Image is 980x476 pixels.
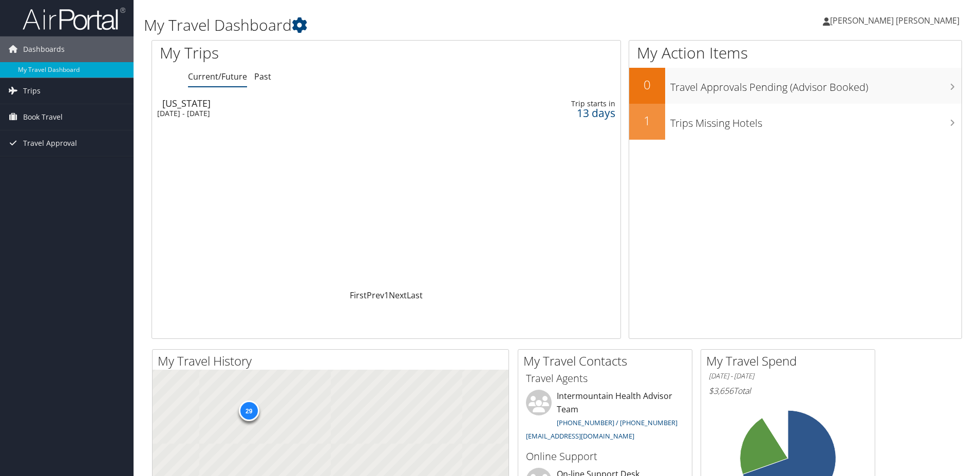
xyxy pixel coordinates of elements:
[384,290,389,301] a: 1
[709,385,867,396] h6: Total
[629,42,962,64] h1: My Action Items
[709,385,733,396] span: $3,656
[367,290,384,301] a: Prev
[23,130,77,156] span: Travel Approval
[157,109,445,118] div: [DATE] - [DATE]
[557,418,677,427] a: [PHONE_NUMBER] / [PHONE_NUMBER]
[526,431,634,441] a: [EMAIL_ADDRESS][DOMAIN_NAME]
[521,390,689,445] li: Intermountain Health Advisor Team
[162,99,450,108] div: [US_STATE]
[670,75,962,94] h3: Travel Approvals Pending (Advisor Booked)
[350,290,367,301] a: First
[407,290,423,301] a: Last
[23,36,65,62] span: Dashboards
[160,42,418,64] h1: My Trips
[389,290,407,301] a: Next
[23,78,41,104] span: Trips
[158,352,508,370] h2: My Travel History
[188,71,247,82] a: Current/Future
[629,68,962,104] a: 0Travel Approvals Pending (Advisor Booked)
[629,104,962,140] a: 1Trips Missing Hotels
[629,112,665,129] h2: 1
[823,5,970,36] a: [PERSON_NAME] [PERSON_NAME]
[238,401,259,421] div: 29
[523,352,692,370] h2: My Travel Contacts
[709,371,867,381] h6: [DATE] - [DATE]
[510,108,615,118] div: 13 days
[629,76,665,93] h2: 0
[144,14,694,36] h1: My Travel Dashboard
[23,104,63,130] span: Book Travel
[510,99,615,108] div: Trip starts in
[254,71,271,82] a: Past
[526,371,684,386] h3: Travel Agents
[830,15,959,26] span: [PERSON_NAME] [PERSON_NAME]
[23,7,125,31] img: airportal-logo.png
[670,111,962,130] h3: Trips Missing Hotels
[526,449,684,464] h3: Online Support
[706,352,875,370] h2: My Travel Spend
